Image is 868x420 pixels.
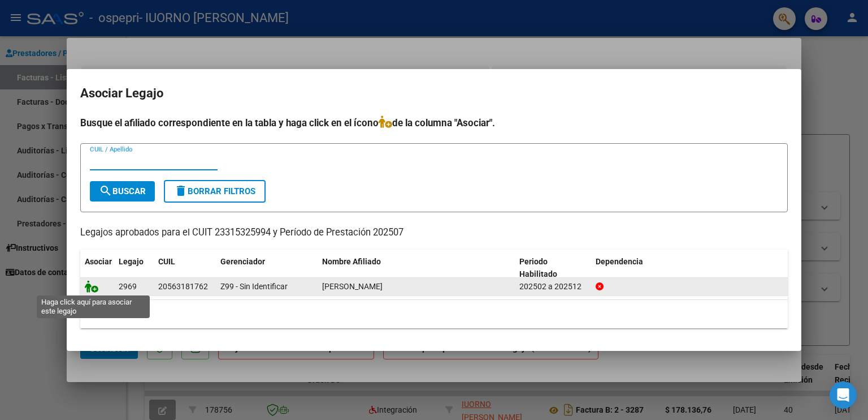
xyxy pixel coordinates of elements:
[80,300,788,328] div: 1 registros
[322,257,381,266] span: Nombre Afiliado
[164,180,266,203] button: Borrar Filtros
[80,83,788,104] h2: Asociar Legajo
[519,257,557,279] span: Periodo Habilitado
[80,250,114,287] datatable-header-cell: Asociar
[114,250,154,287] datatable-header-cell: Legajo
[158,280,208,293] div: 20563181762
[85,257,112,266] span: Asociar
[515,250,591,287] datatable-header-cell: Periodo Habilitado
[158,257,175,266] span: CUIL
[119,282,137,291] span: 2969
[154,250,216,287] datatable-header-cell: CUIL
[596,257,643,266] span: Dependencia
[591,250,788,287] datatable-header-cell: Dependencia
[119,257,144,266] span: Legajo
[830,382,857,409] div: Open Intercom Messenger
[99,186,146,196] span: Buscar
[322,282,383,291] span: CORREA KUCHMA VALENTINO BENJAMIN
[220,282,288,291] span: Z99 - Sin Identificar
[99,184,112,198] mat-icon: search
[174,184,188,198] mat-icon: delete
[174,186,255,196] span: Borrar Filtros
[519,280,587,293] div: 202502 a 202512
[220,257,265,266] span: Gerenciador
[318,250,515,287] datatable-header-cell: Nombre Afiliado
[216,250,318,287] datatable-header-cell: Gerenciador
[80,226,788,240] p: Legajos aprobados para el CUIT 23315325994 y Período de Prestación 202507
[80,115,788,130] h4: Busque el afiliado correspondiente en la tabla y haga click en el ícono de la columna "Asociar".
[90,181,155,202] button: Buscar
